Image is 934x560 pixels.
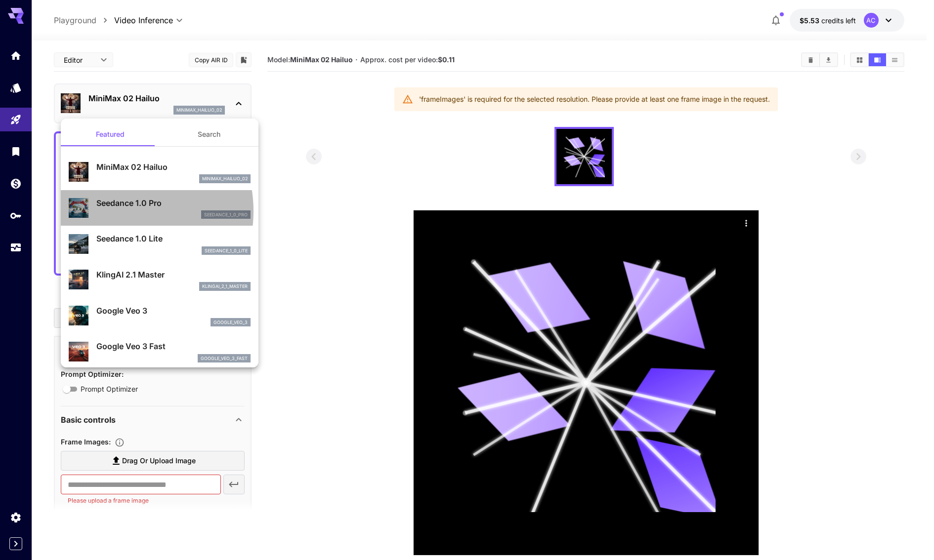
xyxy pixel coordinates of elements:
p: seedance_1_0_lite [205,247,248,254]
div: Seedance 1.0 Liteseedance_1_0_lite [69,229,251,259]
p: Google Veo 3 [96,305,251,317]
p: MiniMax 02 Hailuo [96,161,251,173]
p: Google Veo 3 Fast [96,340,251,352]
button: Featured [61,122,160,146]
p: Seedance 1.0 Lite [96,233,251,244]
p: seedance_1_0_pro [204,211,248,218]
div: MiniMax 02 Hailuominimax_hailuo_02 [69,157,251,187]
p: google_veo_3 [213,319,248,326]
p: klingai_2_1_master [202,283,248,290]
p: google_veo_3_fast [201,355,248,362]
div: Seedance 1.0 Proseedance_1_0_pro [69,193,251,223]
div: Google Veo 3 Fastgoogle_veo_3_fast [69,336,251,366]
div: Google Veo 3google_veo_3 [69,301,251,331]
p: minimax_hailuo_02 [202,175,248,182]
p: KlingAI 2.1 Master [96,269,251,280]
button: Search [160,122,258,146]
p: Seedance 1.0 Pro [96,197,251,209]
div: KlingAI 2.1 Masterklingai_2_1_master [69,265,251,295]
